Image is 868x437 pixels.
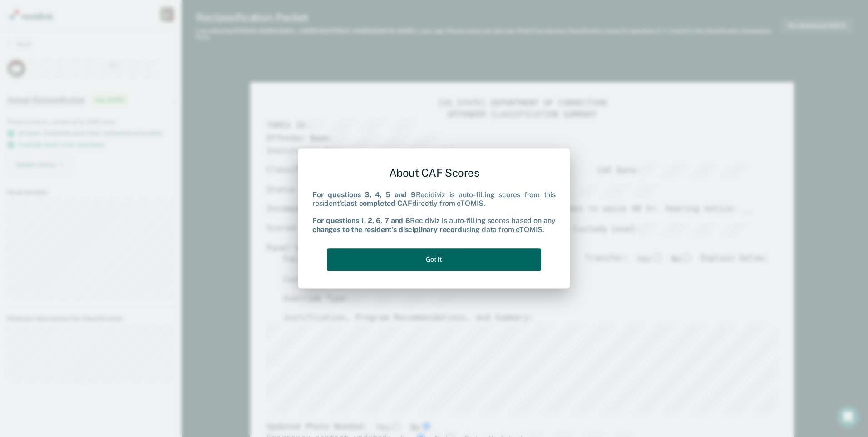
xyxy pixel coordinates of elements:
[312,190,556,234] div: Recidiviz is auto-filling scores from this resident's directly from eTOMIS. Recidiviz is auto-fil...
[344,199,412,208] b: last completed CAF
[327,248,541,271] button: Got it
[312,190,416,199] b: For questions 3, 4, 5 and 9
[312,159,556,187] div: About CAF Scores
[312,217,410,225] b: For questions 1, 2, 6, 7 and 8
[312,225,462,234] b: changes to the resident's disciplinary record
